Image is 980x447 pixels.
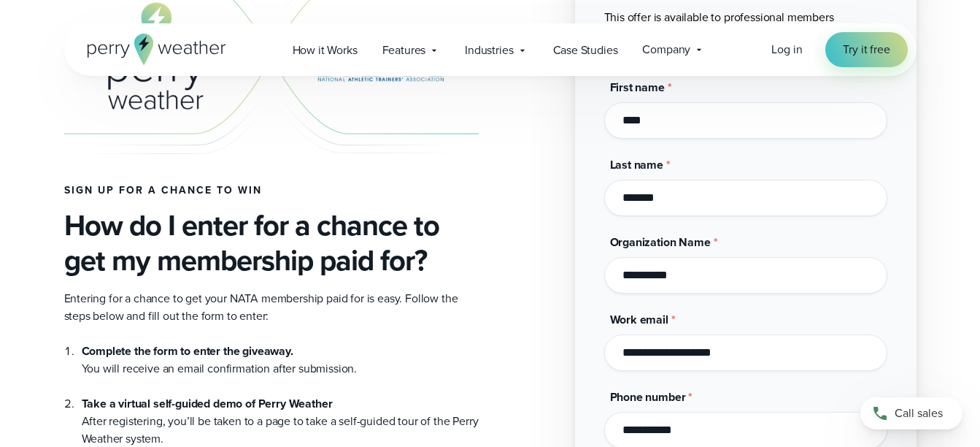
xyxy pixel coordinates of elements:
span: How it Works [293,42,358,59]
li: You will receive an email confirmation after submission. [82,343,479,378]
span: Last name [610,156,663,173]
a: How it Works [280,35,370,65]
span: Organization Name [610,234,711,251]
span: Company [642,41,690,58]
span: Try it free [843,41,890,58]
a: Try it free [825,32,907,67]
span: Phone number [610,389,686,405]
a: Call sales [860,397,962,429]
h3: How do I enter for a chance to get my membership paid for? [64,208,479,278]
span: Call sales [895,405,943,422]
span: First name [610,79,665,96]
span: Features [382,42,426,59]
span: Industries [465,42,513,59]
p: Entering for a chance to get your NATA membership paid for is easy. Follow the steps below and fi... [64,290,479,325]
a: Log in [771,41,802,58]
strong: Complete the form to enter the giveaway. [82,343,293,359]
h4: Sign up for a chance to win [64,185,479,196]
strong: Take a virtual self-guided demo of Perry Weather [82,395,333,412]
span: Case Studies [553,42,618,59]
span: Work email [610,311,668,328]
span: Log in [771,41,802,58]
a: Case Studies [541,35,630,65]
